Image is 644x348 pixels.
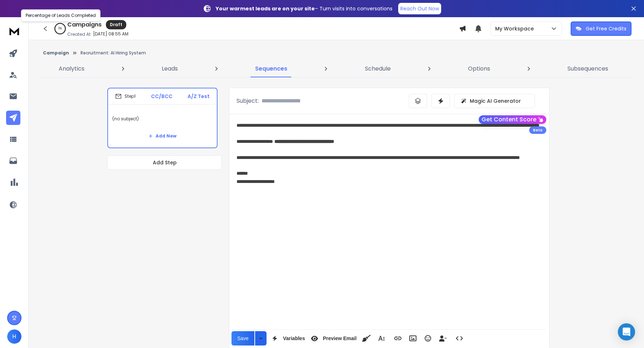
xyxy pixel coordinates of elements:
[618,323,635,340] div: Open Intercom Messenger
[7,329,21,344] button: H
[151,93,172,100] p: CC/BCC
[321,335,358,342] span: Preview Email
[67,20,102,29] h1: Campaigns
[406,331,420,345] button: Insert Image (⌘P)
[43,50,69,56] button: Campaign
[58,26,62,31] p: 0 %
[157,60,182,77] a: Leads
[571,21,631,36] button: Get Free Credits
[143,129,182,143] button: Add New
[93,31,128,37] p: [DATE] 08:55 AM
[391,331,405,345] button: Insert Link (⌘K)
[479,115,546,124] button: Get Content Score
[361,60,395,77] a: Schedule
[255,64,287,73] p: Sequences
[231,331,254,345] button: Save
[216,5,392,12] p: – Turn visits into conversations
[529,126,546,134] div: Beta
[187,93,210,100] p: A/Z Test
[112,109,213,129] p: (no subject)
[586,25,626,32] p: Get Free Credits
[365,64,391,73] p: Schedule
[468,64,490,73] p: Options
[107,88,218,148] li: Step1CC/BCCA/Z Test(no subject)Add New
[107,155,222,170] button: Add Step
[563,60,613,77] a: Subsequences
[470,97,521,105] p: Magic AI Generator
[398,3,441,14] a: Reach Out Now
[453,331,466,345] button: Code View
[308,331,358,345] button: Preview Email
[80,50,146,56] p: Recruitment: AI Hiring System
[67,32,92,37] p: Created At:
[400,5,439,12] p: Reach Out Now
[251,60,292,77] a: Sequences
[21,9,101,21] div: Percentage of Leads Completed
[59,64,84,73] p: Analytics
[268,331,307,345] button: Variables
[282,335,307,342] span: Variables
[216,5,315,12] strong: Your warmest leads are on your site
[495,25,537,32] p: My Workspace
[106,20,126,29] div: Draft
[421,331,435,345] button: Emoticons
[236,97,259,105] p: Subject:
[115,93,136,100] div: Step 1
[54,60,89,77] a: Analytics
[162,64,178,73] p: Leads
[436,331,450,345] button: Insert Unsubscribe Link
[7,24,21,38] img: logo
[464,60,494,77] a: Options
[567,64,608,73] p: Subsequences
[375,331,388,345] button: More Text
[454,94,535,108] button: Magic AI Generator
